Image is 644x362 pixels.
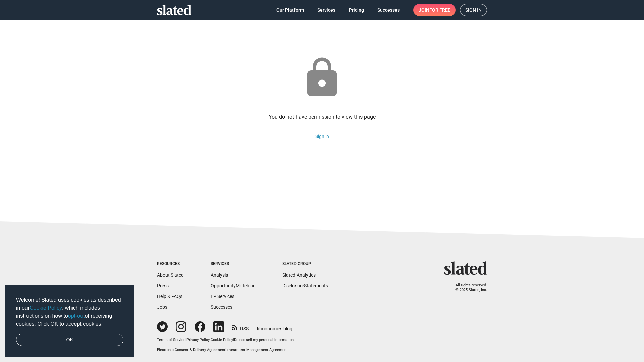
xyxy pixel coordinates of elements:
[185,338,186,342] span: |
[30,305,62,311] a: Cookie Policy
[317,4,335,16] span: Services
[377,4,400,16] span: Successes
[312,4,341,16] a: Services
[372,4,405,16] a: Successes
[157,304,167,310] a: Jobs
[211,283,256,288] a: OpportunityMatching
[157,272,184,278] a: About Slated
[186,338,210,342] a: Privacy Policy
[234,338,294,343] button: Do not sell my personal information
[315,134,329,139] a: Sign in
[257,326,265,331] span: film
[211,294,234,299] a: EP Services
[211,272,228,278] a: Analysis
[282,283,328,288] a: DisclosureStatements
[343,4,369,16] a: Pricing
[257,320,292,332] a: filmonomics blog
[460,4,487,16] a: Sign in
[300,56,344,100] mat-icon: lock
[282,261,328,267] div: Slated Group
[413,4,456,16] a: Joinfor free
[16,334,123,346] a: dismiss cookie message
[232,322,249,332] a: RSS
[349,4,364,16] span: Pricing
[448,283,487,293] p: All rights reserved. © 2025 Slated, Inc.
[419,4,450,16] span: Join
[211,304,232,310] a: Successes
[226,348,288,352] a: Investment Management Agreement
[157,348,225,352] a: Electronic Consent & Delivery Agreement
[271,4,309,16] a: Our Platform
[225,348,226,352] span: |
[16,296,123,328] span: Welcome! Slated uses cookies as described in our , which includes instructions on how to of recei...
[276,4,304,16] span: Our Platform
[157,261,184,267] div: Resources
[269,113,376,120] div: You do not have permission to view this page
[465,4,482,16] span: Sign in
[210,338,211,342] span: |
[157,294,182,299] a: Help & FAQs
[211,261,256,267] div: Services
[68,313,85,319] a: opt-out
[282,272,316,278] a: Slated Analytics
[429,4,450,16] span: for free
[5,285,134,357] div: cookieconsent
[157,338,185,342] a: Terms of Service
[157,283,169,288] a: Press
[211,338,233,342] a: Cookie Policy
[233,338,234,342] span: |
